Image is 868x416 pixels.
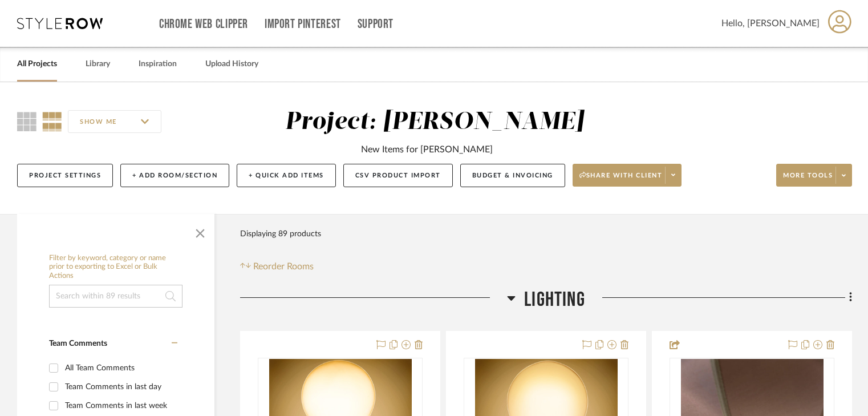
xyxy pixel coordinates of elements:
div: Team Comments in last week [65,397,175,415]
div: New Items for [PERSON_NAME] [361,143,493,156]
button: CSV Product Import [343,164,453,187]
button: Share with client [573,164,682,187]
span: Reorder Rooms [253,260,314,273]
button: Close [189,220,212,243]
button: Reorder Rooms [240,260,314,273]
a: All Projects [17,56,57,72]
span: Hello, [PERSON_NAME] [721,17,820,30]
span: LIGHTING [524,288,585,312]
div: All Team Comments [65,359,175,377]
button: + Add Room/Section [120,164,229,187]
a: Library [86,56,110,72]
h6: Filter by keyword, category or name prior to exporting to Excel or Bulk Actions [49,254,182,281]
input: Search within 89 results [49,285,182,308]
div: Project: [PERSON_NAME] [285,110,584,134]
div: Team Comments in last day [65,378,175,396]
a: Import Pinterest [265,19,341,29]
a: Support [358,19,394,29]
button: + Quick Add Items [237,164,336,187]
a: Chrome Web Clipper [159,19,248,29]
span: Share with client [579,171,663,188]
a: Upload History [205,56,258,72]
span: More tools [783,171,833,188]
a: Inspiration [139,56,177,72]
button: More tools [776,164,852,187]
div: Displaying 89 products [240,223,321,245]
span: Team Comments [49,340,107,348]
button: Project Settings [17,164,113,187]
button: Budget & Invoicing [460,164,565,187]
